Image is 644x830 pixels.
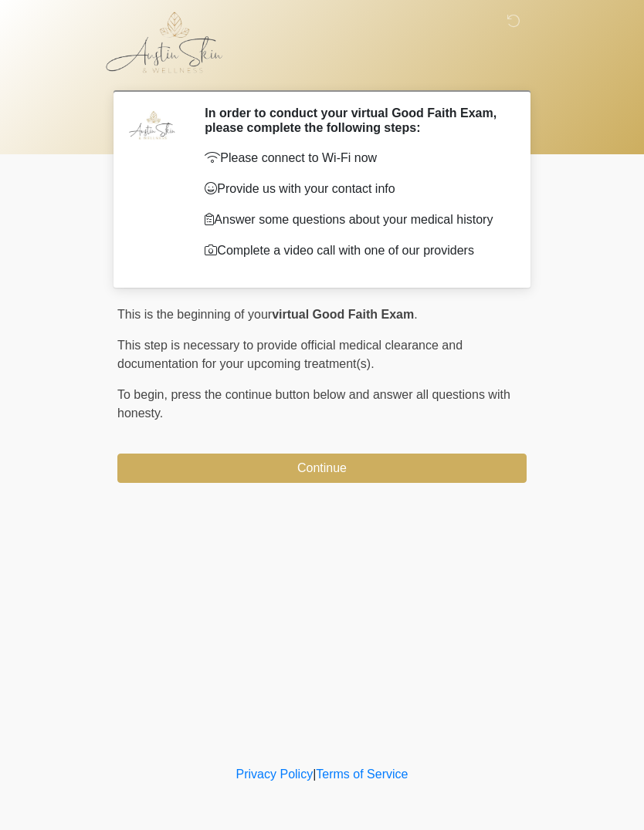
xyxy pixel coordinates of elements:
[117,339,463,370] span: This step is necessary to provide official medical clearance and documentation for your upcoming ...
[236,768,314,781] a: Privacy Policy
[129,106,175,152] img: Agent Avatar
[205,241,503,260] p: Complete a video call with one of our providers
[205,106,503,135] h2: In order to conduct your virtual Good Faith Exam, please complete the following steps:
[316,768,408,781] a: Terms of Service
[272,308,414,321] strong: virtual Good Faith Exam
[205,211,503,229] p: Answer some questions about your medical history
[117,454,527,483] button: Continue
[313,768,316,781] a: |
[117,388,510,420] span: press the continue button below and answer all questions with honesty.
[117,388,171,401] span: To begin,
[414,308,417,321] span: .
[205,149,503,167] p: Please connect to Wi-Fi now
[102,12,239,73] img: Austin Skin & Wellness Logo
[205,180,503,198] p: Provide us with your contact info
[117,308,272,321] span: This is the beginning of your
